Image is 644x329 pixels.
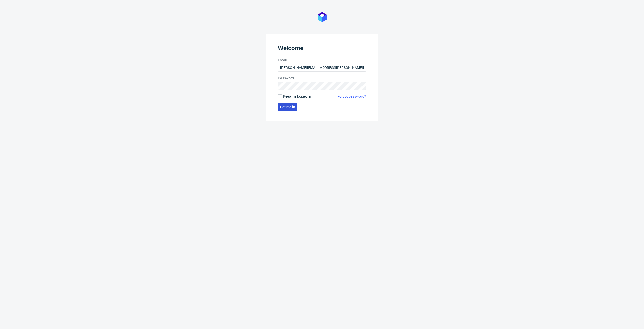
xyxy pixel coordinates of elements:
span: Keep me logged in [283,94,311,99]
label: Email [278,58,366,63]
input: you@youremail.com [278,64,366,72]
span: Let me in [280,105,295,109]
label: Password [278,76,366,81]
header: Welcome [278,45,366,54]
a: Forgot password? [337,94,366,99]
button: Let me in [278,103,297,111]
